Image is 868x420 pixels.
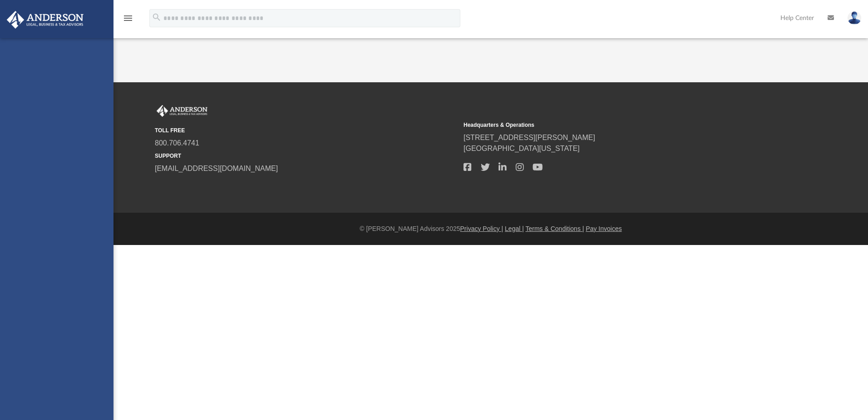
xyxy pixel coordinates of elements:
i: menu [123,13,133,24]
a: menu [123,17,133,24]
a: [GEOGRAPHIC_DATA][US_STATE] [464,145,580,152]
a: 800.706.4741 [155,139,199,147]
i: search [152,12,162,22]
a: Legal | [505,225,524,232]
a: Pay Invoices [586,225,621,232]
img: User Pic [848,11,861,25]
a: [EMAIL_ADDRESS][DOMAIN_NAME] [155,165,278,172]
small: SUPPORT [155,152,457,160]
img: Anderson Advisors Platinum Portal [155,105,209,117]
img: Anderson Advisors Platinum Portal [4,11,86,29]
div: © [PERSON_NAME] Advisors 2025 [113,224,868,234]
a: Privacy Policy | [460,225,503,232]
small: TOLL FREE [155,126,457,135]
small: Headquarters & Operations [464,121,766,129]
a: [STREET_ADDRESS][PERSON_NAME] [464,134,595,141]
a: Terms & Conditions | [526,225,584,232]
